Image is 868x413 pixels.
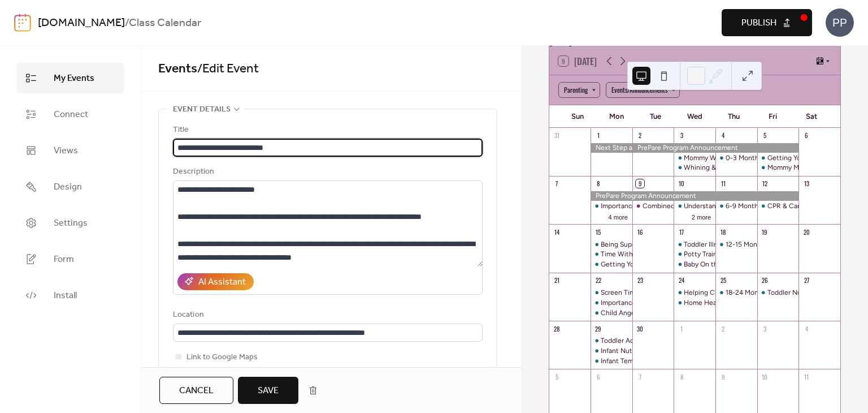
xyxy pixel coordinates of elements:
[129,12,201,34] b: Class Calendar
[601,240,795,249] div: Being Super Mom & Credit Scores: the Good, the Bad, the Ugly
[632,143,799,153] div: PrePare Program Announcement
[757,163,799,173] div: Mommy Milestones & Creating Kindness
[17,171,124,202] a: Design
[159,377,233,404] button: Cancel
[726,240,847,249] div: 12-15 Month & 15-18 Month Milestones
[594,324,602,333] div: 29
[677,179,685,188] div: 10
[597,105,636,128] div: Mon
[54,72,94,85] span: My Events
[54,253,74,266] span: Form
[674,260,715,269] div: Baby On the Move & Staying Out of Debt
[726,153,862,163] div: 0-3 Month & 3-6 Month Infant Expectations
[38,12,125,34] a: [DOMAIN_NAME]
[601,260,752,269] div: Getting Your Child to Eat & Creating Confidence
[54,217,88,230] span: Settings
[558,105,597,128] div: Sun
[684,163,747,173] div: Whining & Tantrums
[674,288,715,298] div: Helping Children Process Change & Siblings
[677,276,685,285] div: 24
[802,276,810,285] div: 27
[636,372,644,381] div: 7
[761,324,769,333] div: 3
[722,9,812,36] button: Publish
[601,346,691,356] div: Infant Nutrition & Budget 101
[802,131,810,140] div: 6
[173,308,480,322] div: Location
[643,201,780,211] div: Combined Prenatal Series – Labor & Delivery
[636,105,675,128] div: Tue
[684,240,796,249] div: Toddler Illness & Toddler Oral Health
[594,227,602,236] div: 15
[715,288,757,298] div: 18-24 Month & 24-36 Month Milestones
[553,372,561,381] div: 5
[757,153,799,163] div: Getting Your Baby to Sleep & Crying
[197,57,259,81] span: / Edit Event
[601,356,727,366] div: Infant Temperament & Creating Courage
[186,351,258,364] span: Link to Google Maps
[761,276,769,285] div: 26
[802,372,810,381] div: 11
[54,289,77,303] span: Install
[719,276,727,285] div: 25
[601,308,701,318] div: Child Anger & Creating Honesty
[636,227,644,236] div: 16
[719,179,727,188] div: 11
[674,201,715,211] div: Understanding Your Infant & Infant Accidents
[17,135,124,166] a: Views
[125,12,129,34] b: /
[726,201,864,211] div: 6-9 Month & 9-12 Month Infant Expectations
[674,298,715,308] div: Home Health & Anger Management
[591,201,632,211] div: Importance of Words & Credit Cards: Friend or Foe?
[591,260,632,269] div: Getting Your Child to Eat & Creating Confidence
[677,227,685,236] div: 17
[601,336,730,346] div: Toddler Accidents & Your Financial Future
[761,179,769,188] div: 12
[591,346,632,356] div: Infant Nutrition & Budget 101
[687,212,715,221] button: 2 more
[54,180,82,194] span: Design
[684,201,823,211] div: Understanding Your Infant & Infant Accidents
[179,384,214,398] span: Cancel
[14,14,31,32] img: logo
[684,288,821,298] div: Helping Children Process Change & Siblings
[17,208,124,238] a: Settings
[591,298,632,308] div: Importance of Bonding & Infant Expectations
[553,131,561,140] div: 31
[674,163,715,173] div: Whining & Tantrums
[591,249,632,259] div: Time With Toddler & Words Matter: Silent Words
[761,131,769,140] div: 5
[636,131,644,140] div: 2
[594,276,602,285] div: 22
[198,276,246,289] div: AI Assistant
[677,131,685,140] div: 3
[173,165,480,179] div: Description
[719,372,727,381] div: 9
[741,16,776,30] span: Publish
[757,201,799,211] div: CPR & Car Seat Safety
[17,280,124,311] a: Install
[553,227,561,236] div: 14
[601,288,718,298] div: Screen Time and You & Toddler Safety
[714,105,753,128] div: Thu
[632,201,674,211] div: Combined Prenatal Series – Labor & Delivery
[591,191,798,201] div: PrePare Program Announcement
[674,240,715,249] div: Toddler Illness & Toddler Oral Health
[17,244,124,274] a: Form
[601,201,761,211] div: Importance of Words & Credit Cards: Friend or Foe?
[802,324,810,333] div: 4
[715,240,757,249] div: 12-15 Month & 15-18 Month Milestones
[757,288,799,298] div: Toddler Nutrition & Toddler Play
[767,288,866,298] div: Toddler Nutrition & Toddler Play
[636,179,644,188] div: 9
[591,143,632,153] div: Next Step and Little Steps Closed
[826,8,854,37] div: PP
[591,240,632,249] div: Being Super Mom & Credit Scores: the Good, the Bad, the Ugly
[674,153,715,163] div: Mommy Work & Quality Childcare
[677,372,685,381] div: 8
[715,153,757,163] div: 0-3 Month & 3-6 Month Infant Expectations
[677,324,685,333] div: 1
[601,298,739,308] div: Importance of Bonding & Infant Expectations
[719,227,727,236] div: 18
